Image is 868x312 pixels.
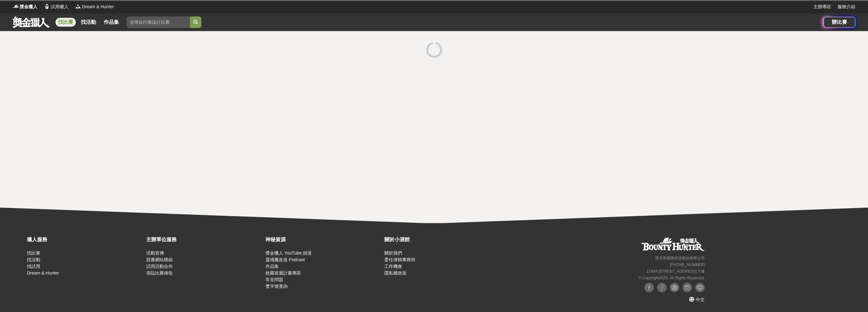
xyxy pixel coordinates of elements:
a: 試用活動合作 [146,264,173,269]
a: Logo試用獵人 [44,3,69,10]
span: 中文 [696,297,705,302]
a: 委任律師事務所 [384,257,415,262]
img: Instagram [682,283,692,292]
small: [PHONE_NUMBER] [670,262,705,267]
a: 競賽網站模組 [146,257,173,262]
img: Facebook [657,283,667,292]
a: 找活動 [27,257,40,262]
a: 主辦專區 [813,3,831,10]
a: 找比賽 [55,18,76,27]
img: Logo [75,3,81,10]
a: 獎金獵人 YouTube 頻道 [265,250,312,256]
span: Dream & Hunter [82,3,114,10]
a: 找比賽 [27,250,40,256]
div: 關於小酒館 [384,236,500,243]
input: 全球自行車設計比賽 [127,17,190,28]
a: 找活動 [78,18,99,27]
small: © Copyright 2025 . All Rights Reserved. [638,276,705,280]
div: 獵人服務 [27,236,143,243]
div: 神秘資源 [265,236,382,243]
img: Logo [13,3,19,10]
a: 隱私權政策 [384,270,407,275]
a: 作品集 [101,18,121,27]
img: Logo [44,3,50,10]
a: 靈感魔改造 Podcast [265,257,305,262]
a: 校園巡迴計畫專區 [265,270,301,275]
img: LINE [695,283,705,292]
small: 恩克斯網路科技股份有限公司 [655,256,705,260]
a: 找試用 [27,264,40,269]
img: Plurk [670,283,679,292]
a: LogoDream & Hunter [75,3,114,10]
a: Logo獎金獵人 [13,3,37,10]
span: 試用獵人 [51,3,69,10]
a: 辦比賽 [824,17,855,28]
a: 常見問題 [265,277,283,282]
a: 作品集 [265,264,279,269]
a: 服務介紹 [838,3,855,10]
a: Dream & Hunter [27,270,59,275]
img: Facebook [644,283,654,292]
div: 主辦單位服務 [146,236,262,243]
a: 關於我們 [384,250,402,256]
a: 工作機會 [384,264,402,269]
a: 獎字號查詢 [265,284,288,289]
small: 11494 [STREET_ADDRESS] 3 樓 [646,269,705,274]
a: 活動宣傳 [146,250,164,256]
a: 張貼比賽佈告 [146,270,173,275]
span: 獎金獵人 [20,3,37,10]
